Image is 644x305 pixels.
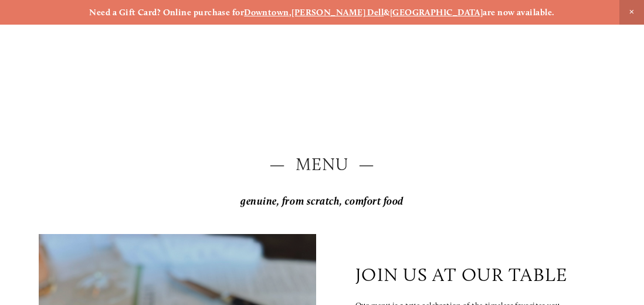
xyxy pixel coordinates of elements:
[483,7,554,18] strong: are now available.
[89,7,244,18] strong: Need a Gift Card? Online purchase for
[39,152,605,177] h2: — Menu —
[240,195,404,208] em: genuine, from scratch, comfort food
[355,263,567,286] p: join us at our table
[244,7,289,18] a: Downtown
[390,7,483,18] a: [GEOGRAPHIC_DATA]
[384,7,389,18] strong: &
[289,7,292,18] strong: ,
[292,7,384,18] a: [PERSON_NAME] Dell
